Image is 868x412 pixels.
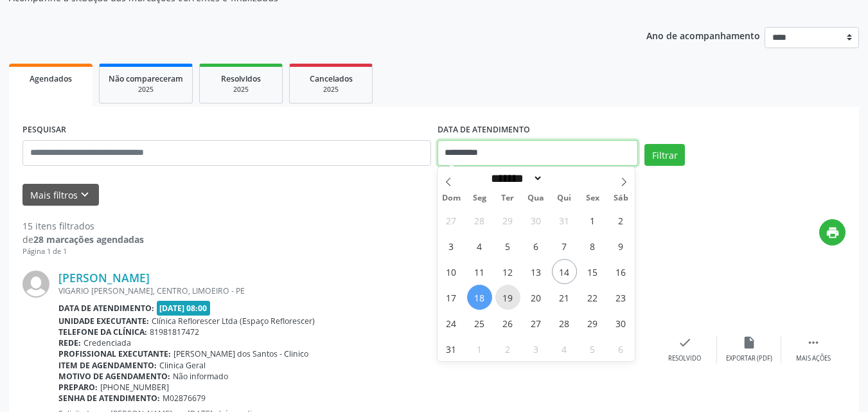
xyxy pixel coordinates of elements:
span: Julho 30, 2025 [524,208,549,233]
span: Credenciada [84,337,131,348]
span: Ter [493,194,522,202]
span: Agosto 31, 2025 [439,336,464,361]
span: M02876679 [163,393,206,404]
b: Rede: [58,337,81,348]
b: Unidade executante: [58,316,149,327]
span: Agosto 10, 2025 [439,259,464,284]
span: Agosto 14, 2025 [552,259,577,284]
div: 2025 [109,85,183,94]
b: Data de atendimento: [58,303,154,314]
span: Agosto 6, 2025 [524,233,549,258]
b: Item de agendamento: [58,360,157,371]
span: Agosto 16, 2025 [608,259,633,284]
span: Agosto 25, 2025 [467,310,492,336]
select: Month [487,172,544,185]
div: VIGARIO [PERSON_NAME], CENTRO, LIMOEIRO - PE [58,285,653,296]
div: Exportar (PDF) [726,354,772,363]
span: Setembro 5, 2025 [580,336,605,361]
span: Agosto 3, 2025 [439,233,464,258]
span: Qua [522,194,550,202]
span: Agosto 9, 2025 [608,233,633,258]
span: Agosto 29, 2025 [580,310,605,336]
label: PESQUISAR [22,120,66,140]
span: Agosto 22, 2025 [580,285,605,310]
span: Sex [578,194,607,202]
span: Seg [465,194,493,202]
i:  [806,336,820,350]
span: Setembro 3, 2025 [524,336,549,361]
span: Agosto 1, 2025 [580,208,605,233]
button: Filtrar [644,144,685,166]
span: Agosto 2, 2025 [608,208,633,233]
span: Agosto 15, 2025 [580,259,605,284]
span: Agosto 24, 2025 [439,310,464,336]
b: Motivo de agendamento: [58,371,170,382]
strong: 28 marcações agendadas [33,233,144,246]
span: Qui [550,194,578,202]
span: Agosto 30, 2025 [608,310,633,336]
span: Clínica Reflorescer Ltda (Espaço Reflorescer) [152,316,315,327]
div: Mais ações [796,354,831,363]
span: Agosto 18, 2025 [467,285,492,310]
span: Agosto 8, 2025 [580,233,605,258]
span: Agosto 28, 2025 [552,310,577,336]
span: Julho 29, 2025 [495,208,520,233]
b: Preparo: [58,382,98,393]
span: Cancelados [310,73,353,84]
a: [PERSON_NAME] [58,271,150,285]
b: Telefone da clínica: [58,327,147,337]
button: print [819,219,846,246]
span: Agosto 11, 2025 [467,259,492,284]
b: Senha de atendimento: [58,393,160,404]
i: keyboard_arrow_down [78,188,92,202]
span: Não informado [173,371,228,382]
span: Agendados [30,73,72,84]
span: Agosto 20, 2025 [524,285,549,310]
div: de [22,233,144,246]
span: Agosto 5, 2025 [495,233,520,258]
span: Julho 27, 2025 [439,208,464,233]
span: Agosto 21, 2025 [552,285,577,310]
div: 15 itens filtrados [22,219,144,233]
button: Mais filtroskeyboard_arrow_down [22,184,99,206]
span: Setembro 6, 2025 [608,336,633,361]
span: Julho 31, 2025 [552,208,577,233]
input: Year [543,172,585,185]
span: Agosto 27, 2025 [524,310,549,336]
span: Setembro 1, 2025 [467,336,492,361]
span: 81981817472 [150,327,199,337]
div: 2025 [209,85,273,94]
span: [DATE] 08:00 [157,301,211,316]
div: Resolvido [668,354,701,363]
label: DATA DE ATENDIMENTO [438,120,530,140]
i: insert_drive_file [742,336,756,350]
span: Dom [438,194,466,202]
span: Agosto 12, 2025 [495,259,520,284]
div: 2025 [299,85,363,94]
i: check [678,336,692,350]
img: img [22,271,49,298]
p: Ano de acompanhamento [646,27,760,43]
span: [PHONE_NUMBER] [100,382,169,393]
span: Julho 28, 2025 [467,208,492,233]
span: Agosto 13, 2025 [524,259,549,284]
span: Agosto 23, 2025 [608,285,633,310]
span: Agosto 4, 2025 [467,233,492,258]
span: Não compareceram [109,73,183,84]
span: Agosto 19, 2025 [495,285,520,310]
b: Profissional executante: [58,348,171,359]
div: Página 1 de 1 [22,246,144,257]
span: Clinica Geral [159,360,206,371]
span: Agosto 7, 2025 [552,233,577,258]
span: Resolvidos [221,73,261,84]
i: print [826,226,840,240]
span: Agosto 26, 2025 [495,310,520,336]
span: [PERSON_NAME] dos Santos - Clinico [173,348,308,359]
span: Sáb [607,194,635,202]
span: Setembro 2, 2025 [495,336,520,361]
span: Setembro 4, 2025 [552,336,577,361]
span: Agosto 17, 2025 [439,285,464,310]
